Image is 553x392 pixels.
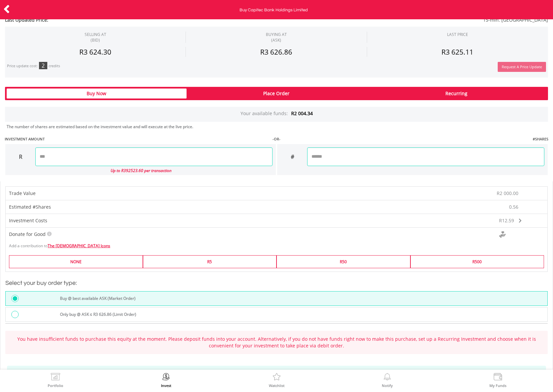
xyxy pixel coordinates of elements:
span: Investment Costs [9,217,47,224]
span: R2 000.00 [497,190,518,196]
div: Add a contribution to [6,240,547,249]
div: Price update cost: [7,64,38,69]
div: Place Order [187,89,366,98]
label: NONE [9,255,143,268]
a: Invest [161,373,171,387]
div: Buy Now [7,89,187,98]
a: Notify [382,373,393,387]
img: View Funds [493,373,503,382]
label: R5 [143,255,277,268]
div: R [5,147,35,166]
h3: Select your buy order type: [5,279,548,288]
div: Your available funds: [5,107,548,122]
a: Portfolio [48,373,63,387]
span: Trade Value [9,190,36,196]
span: 15-min. [GEOGRAPHIC_DATA] [231,17,548,23]
div: LAST PRICE [447,32,468,37]
div: You have insufficient funds to purchase this equity at the moment. Please deposit funds into your... [10,336,543,349]
img: View Notifications [382,373,392,382]
a: Watchlist [269,373,284,387]
div: SELLING AT [85,32,106,43]
label: My Funds [489,384,506,387]
label: Portfolio [48,384,63,387]
a: My Funds [489,373,506,387]
a: The [DEMOGRAPHIC_DATA] Icons [48,243,110,249]
label: Invest [161,384,171,387]
span: (BID) [85,37,106,43]
img: Invest Now [161,373,171,382]
div: The number of shares are estimated based on the investment value and will execute at the live price. [7,124,550,129]
div: Up to R392523.60 per transaction [5,166,273,175]
span: BUYING AT [266,32,287,43]
div: Recurring [366,89,546,98]
label: Only buy @ ASK ≤ R3 626.86 (Limit Order) [56,311,136,318]
img: Donte For Good [499,231,506,238]
label: Notify [382,384,393,387]
span: (ASK) [266,37,287,43]
span: Last Updated Price: [5,17,231,23]
span: R12.59 [499,217,514,224]
img: Watchlist [272,373,282,382]
label: -OR- [273,136,280,142]
div: 2 [39,62,47,69]
button: Request A Price Update [498,62,546,72]
span: R3 626.86 [260,47,292,57]
label: INVESTMENT AMOUNT [5,136,45,142]
span: 0.56 [509,204,518,210]
img: View Portfolio [50,373,61,382]
span: R3 625.11 [441,47,473,57]
span: R3 624.30 [79,47,111,57]
span: Donate for Good [9,231,46,237]
label: Watchlist [269,384,284,387]
label: R500 [410,255,544,268]
div: credits [49,64,60,69]
span: Estimated #Shares [9,204,51,210]
span: R2 004.34 [291,110,313,116]
label: Buy @ best available ASK (Market Order) [56,295,136,302]
label: #SHARES [533,136,548,142]
label: R50 [276,255,410,268]
div: # [277,147,307,166]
